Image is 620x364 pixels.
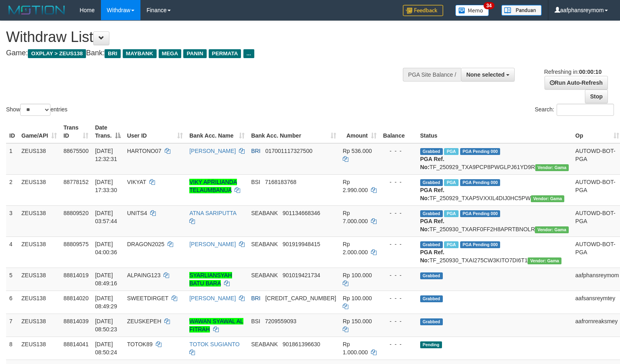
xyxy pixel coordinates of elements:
[183,49,206,58] span: PANIN
[123,49,157,58] span: MAYBANK
[92,120,124,143] th: Date Trans.: activate to sort column descending
[265,295,336,301] span: Copy 154301018634507 to clipboard
[383,147,414,155] div: - - -
[60,120,92,143] th: Trans ID: activate to sort column ascending
[189,341,239,347] a: TOTOK SUGIANTO
[127,179,146,185] span: VIKYAT
[251,179,260,185] span: BSI
[95,241,117,255] span: [DATE] 04:00:36
[6,29,405,45] h1: Withdraw List
[343,241,368,255] span: Rp 2.000.000
[18,174,60,205] td: ZEUS138
[380,120,417,143] th: Balance
[535,226,569,233] span: Vendor URL: https://trx31.1velocity.biz
[466,71,505,78] span: None selected
[6,120,18,143] th: ID
[159,49,182,58] span: MEGA
[420,318,443,325] span: Grabbed
[6,104,67,116] label: Show entries
[417,120,572,143] th: Status
[28,49,86,58] span: OXPLAY > ZEUS138
[265,148,312,154] span: Copy 017001117327500 to clipboard
[127,341,153,347] span: TOTOK89
[417,236,572,268] td: TF_250930_TXAI275CW3KITO7DI6T1
[63,341,88,347] span: 88814041
[420,272,443,279] span: Grabbed
[585,90,608,103] a: Stop
[251,148,260,154] span: BRI
[248,120,339,143] th: Bank Acc. Number: activate to sort column ascending
[124,120,186,143] th: User ID: activate to sort column ascending
[127,210,147,216] span: UNITS4
[460,179,501,186] span: PGA Pending
[420,156,444,170] b: PGA Ref. No:
[63,272,88,278] span: 88814019
[189,295,236,301] a: [PERSON_NAME]
[283,210,320,216] span: Copy 901134668346 to clipboard
[455,5,489,16] img: Button%20Memo.svg
[283,241,320,247] span: Copy 901919948415 to clipboard
[444,241,458,248] span: Marked by aafkaynarin
[251,241,278,247] span: SEABANK
[18,337,60,360] td: ZEUS138
[6,236,18,268] td: 4
[95,210,117,224] span: [DATE] 03:57:44
[339,120,380,143] th: Amount: activate to sort column ascending
[420,210,443,217] span: Grabbed
[6,205,18,236] td: 3
[127,272,161,278] span: ALPAING123
[417,205,572,236] td: TF_250930_TXARF0FF2H8APRTBNOLR
[265,318,296,324] span: Copy 7209559093 to clipboard
[444,179,458,186] span: Marked by aafchomsokheang
[420,249,444,264] b: PGA Ref. No:
[283,272,320,278] span: Copy 901019421734 to clipboard
[417,143,572,175] td: TF_250929_TXA9PCP8PWGLPJ61YD9R
[6,268,18,291] td: 5
[383,271,414,279] div: - - -
[343,318,372,324] span: Rp 150.000
[95,318,117,333] span: [DATE] 08:50:23
[6,291,18,314] td: 6
[189,318,243,333] a: WAWAN SYAWAL AL FITRAH
[251,272,278,278] span: SEABANK
[6,337,18,360] td: 8
[186,120,248,143] th: Bank Acc. Name: activate to sort column ascending
[484,2,494,9] span: 34
[18,143,60,175] td: ZEUS138
[535,104,614,116] label: Search:
[6,4,67,16] img: MOTION_logo.png
[18,314,60,337] td: ZEUS138
[383,178,414,186] div: - - -
[544,69,601,75] span: Refreshing in:
[545,76,608,90] a: Run Auto-Refresh
[251,318,260,324] span: BSI
[343,210,368,224] span: Rp 7.000.000
[105,49,120,58] span: BRI
[63,295,88,301] span: 88814020
[420,187,444,201] b: PGA Ref. No:
[18,205,60,236] td: ZEUS138
[528,257,561,264] span: Vendor URL: https://trx31.1velocity.biz
[383,340,414,348] div: - - -
[95,295,117,310] span: [DATE] 08:49:29
[95,148,117,162] span: [DATE] 12:32:31
[95,272,117,287] span: [DATE] 08:49:16
[6,314,18,337] td: 7
[243,49,254,58] span: ...
[579,69,601,75] strong: 00:00:10
[63,210,88,216] span: 88809520
[420,241,443,248] span: Grabbed
[63,148,88,154] span: 88675500
[6,174,18,205] td: 2
[18,268,60,291] td: ZEUS138
[95,341,117,356] span: [DATE] 08:50:24
[127,295,168,301] span: SWEETDIRGET
[417,174,572,205] td: TF_250929_TXAP5VXXIL4DIJ0HC5PW
[420,218,444,232] b: PGA Ref. No:
[189,241,236,247] a: [PERSON_NAME]
[403,68,461,82] div: PGA Site Balance /
[63,318,88,324] span: 88814039
[251,210,278,216] span: SEABANK
[383,240,414,248] div: - - -
[189,148,236,154] a: [PERSON_NAME]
